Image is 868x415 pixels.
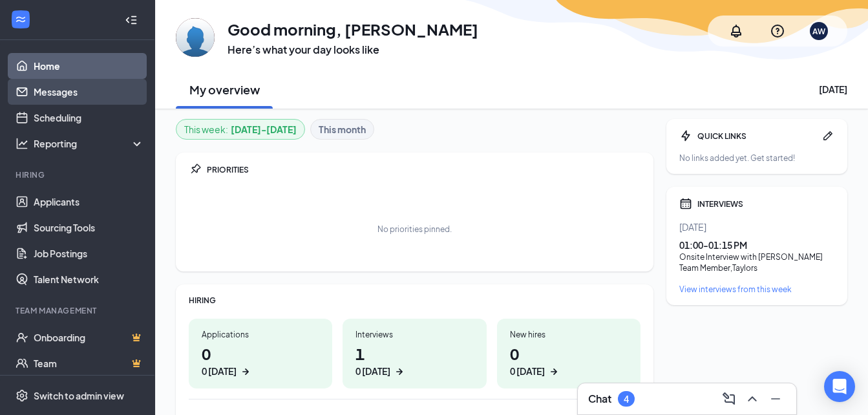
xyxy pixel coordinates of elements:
h1: 1 [355,343,473,378]
div: QUICK LINKS [697,131,816,142]
div: 4 [624,394,629,405]
img: Amanda Wooten [176,18,215,57]
svg: Bolt [679,129,692,142]
div: 0 [DATE] [510,365,545,378]
svg: Pen [821,129,834,142]
svg: Settings [16,389,28,402]
div: Applications [202,329,319,340]
svg: WorkstreamLogo [14,13,27,26]
svg: ArrowRight [547,365,560,378]
b: This month [319,122,366,136]
div: 0 [DATE] [355,365,390,378]
div: [DATE] [679,220,834,233]
button: ComposeMessage [719,388,739,409]
a: Scheduling [34,105,144,131]
a: Applications00 [DATE]ArrowRight [189,319,332,388]
div: Team Member , Taylors [679,262,834,273]
div: HIRING [189,295,640,306]
a: TeamCrown [34,350,144,376]
a: Job Postings [34,240,144,266]
h1: 0 [510,343,628,378]
div: This week : [184,122,297,136]
div: Open Intercom Messenger [824,371,855,402]
svg: Notifications [728,23,744,39]
div: Reporting [34,137,145,150]
div: AW [812,26,825,37]
svg: Pin [189,163,202,176]
div: New hires [510,329,628,340]
div: Hiring [16,169,142,180]
button: Minimize [765,388,786,409]
div: No links added yet. Get started! [679,153,834,164]
div: [DATE] [819,83,847,96]
div: PRIORITIES [207,164,640,175]
div: INTERVIEWS [697,198,834,209]
svg: ChevronUp [745,391,760,407]
a: OnboardingCrown [34,325,144,350]
a: New hires00 [DATE]ArrowRight [497,319,640,388]
h1: 0 [202,343,319,378]
a: Applicants [34,189,144,215]
a: Messages [34,79,144,105]
svg: Minimize [768,391,783,407]
button: ChevronUp [742,388,763,409]
svg: ComposeMessage [721,391,737,407]
b: [DATE] - [DATE] [231,122,297,136]
svg: Collapse [125,14,138,27]
div: Onsite Interview with [PERSON_NAME] [679,251,834,262]
svg: ArrowRight [393,365,406,378]
a: Home [34,53,144,79]
svg: QuestionInfo [770,23,785,39]
svg: Analysis [16,137,28,150]
a: View interviews from this week [679,284,834,295]
h2: My overview [189,81,260,98]
a: Interviews10 [DATE]ArrowRight [343,319,486,388]
a: Sourcing Tools [34,215,144,240]
div: 0 [DATE] [202,365,237,378]
svg: ArrowRight [239,365,252,378]
div: Team Management [16,305,142,316]
h3: Here’s what your day looks like [228,43,478,57]
h3: Chat [588,392,611,406]
a: Talent Network [34,266,144,292]
svg: Calendar [679,197,692,210]
div: Interviews [355,329,473,340]
div: No priorities pinned. [377,224,452,235]
h1: Good morning, [PERSON_NAME] [228,18,478,40]
div: 01:00 - 01:15 PM [679,239,834,251]
div: Switch to admin view [34,389,124,402]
